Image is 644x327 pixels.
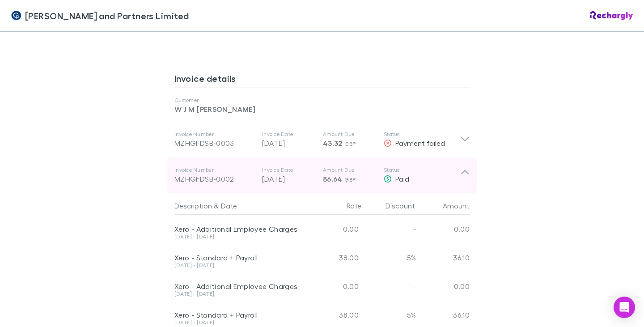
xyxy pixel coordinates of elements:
div: 36.10 [416,243,470,272]
div: 5% [362,243,416,272]
div: [DATE] - [DATE] [174,291,305,297]
div: 0.00 [309,215,362,243]
div: MZHGFDSB-0003 [174,138,255,149]
span: Paid [395,174,409,183]
div: - [362,272,416,301]
span: Payment failed [395,139,445,147]
div: - [362,215,416,243]
div: Xero - Additional Employee Charges [174,282,305,291]
span: 86.64 [323,174,343,183]
p: Invoice Date [262,166,316,174]
div: 0.00 [416,272,470,301]
img: Rechargly Logo [590,11,633,20]
p: [DATE] [262,174,316,184]
p: Status [384,131,460,138]
p: Status [384,166,460,174]
div: Invoice NumberMZHGFDSB-0002Invoice Date[DATE]Amount Due86.64 GBPStatusPaid [167,157,477,193]
span: GBP [344,176,356,183]
p: [DATE] [262,138,316,149]
div: Invoice NumberMZHGFDSB-0003Invoice Date[DATE]Amount Due43.32 GBPStatusPayment failed [167,122,477,157]
span: [PERSON_NAME] and Partners Limited [25,9,189,22]
div: Open Intercom Messenger [614,297,635,318]
span: 43.32 [323,139,343,148]
div: & [174,197,305,215]
div: Xero - Additional Employee Charges [174,225,305,234]
button: Date [221,197,237,215]
p: Amount Due [323,131,377,138]
button: Description [174,197,212,215]
p: Invoice Number [174,166,255,174]
div: [DATE] - [DATE] [174,320,305,325]
div: 0.00 [416,215,470,243]
p: Invoice Number [174,131,255,138]
h3: Invoice details [174,73,470,87]
div: 0.00 [309,272,362,301]
div: MZHGFDSB-0002 [174,174,255,184]
div: 38.00 [309,243,362,272]
span: GBP [344,140,356,147]
p: Amount Due [323,166,377,174]
img: Coates and Partners Limited's Logo [11,10,21,21]
p: W J M [PERSON_NAME] [174,104,470,115]
div: [DATE] - [DATE] [174,234,305,239]
div: Xero - Standard + Payroll [174,310,305,319]
div: [DATE] - [DATE] [174,263,305,268]
p: Customer [174,97,470,104]
p: Invoice Date [262,131,316,138]
div: Xero - Standard + Payroll [174,253,305,262]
